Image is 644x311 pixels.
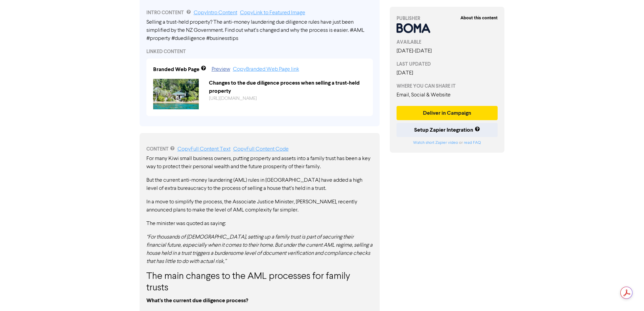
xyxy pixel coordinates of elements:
p: But the current anti-money laundering (AML) rules in [GEOGRAPHIC_DATA] have added a high level of... [146,176,373,193]
a: Copy Full Content Text [177,147,231,152]
div: CONTENT [146,145,373,153]
div: LINKED CONTENT [146,48,373,55]
a: Copy Link to Featured Image [240,10,305,16]
button: Setup Zapier Integration [397,123,498,137]
p: For many Kiwi small business owners, putting property and assets into a family trust has been a k... [146,155,373,171]
div: [DATE] [397,69,498,77]
em: “For thousands of [DEMOGRAPHIC_DATA], setting up a family trust is part of securing their financi... [146,235,373,264]
a: Copy Branded Web Page link [233,67,299,72]
div: Selling a trust-held property? The anti-money laundering due diligence rules have just been simpl... [146,18,373,43]
a: Copy Intro Content [194,10,237,16]
a: [URL][DOMAIN_NAME] [209,96,257,101]
h3: The main changes to the AML processes for family trusts [146,271,373,294]
strong: What’s the current due diligence process? [146,297,248,304]
a: read FAQ [464,141,481,145]
div: Branded Web Page [153,65,199,73]
div: Email, Social & Website [397,91,498,99]
p: In a move to simplify the process, the Associate Justice Minister, [PERSON_NAME], recently announ... [146,198,373,214]
div: INTRO CONTENT [146,9,373,17]
strong: About this content [460,15,498,21]
a: Copy Full Content Code [233,147,289,152]
div: or [397,140,498,146]
div: [DATE] - [DATE] [397,47,498,55]
div: WHERE YOU CAN SHARE IT [397,83,498,90]
div: LAST UPDATED [397,61,498,68]
a: Preview [212,67,230,72]
p: The minister was quoted as saying: [146,220,373,228]
iframe: Chat Widget [610,279,644,311]
div: https://public2.bomamarketing.com/cp/6Byuje4TlvwwUuTJfr3vgi?sa=Z1PjHMFJ [204,95,371,102]
button: Deliver in Campaign [397,106,498,120]
div: Changes to the due diligence process when selling a trust-held property [204,79,371,95]
a: Watch short Zapier video [413,141,458,145]
div: PUBLISHER [397,15,498,22]
div: AVAILABLE [397,39,498,46]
